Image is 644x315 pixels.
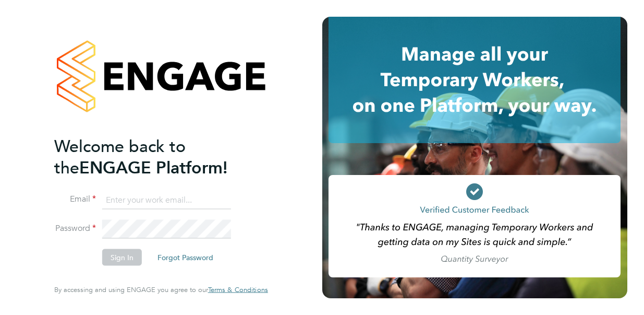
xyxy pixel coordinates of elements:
button: Sign In [102,249,142,266]
button: Forgot Password [149,249,222,266]
label: Password [54,223,96,234]
h2: ENGAGE Platform! [54,135,258,178]
span: Welcome back to the [54,136,186,178]
label: Email [54,194,96,205]
span: By accessing and using ENGAGE you agree to our [54,285,268,294]
a: Terms & Conditions [208,286,268,294]
input: Enter your work email... [102,191,231,209]
span: Terms & Conditions [208,285,268,294]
